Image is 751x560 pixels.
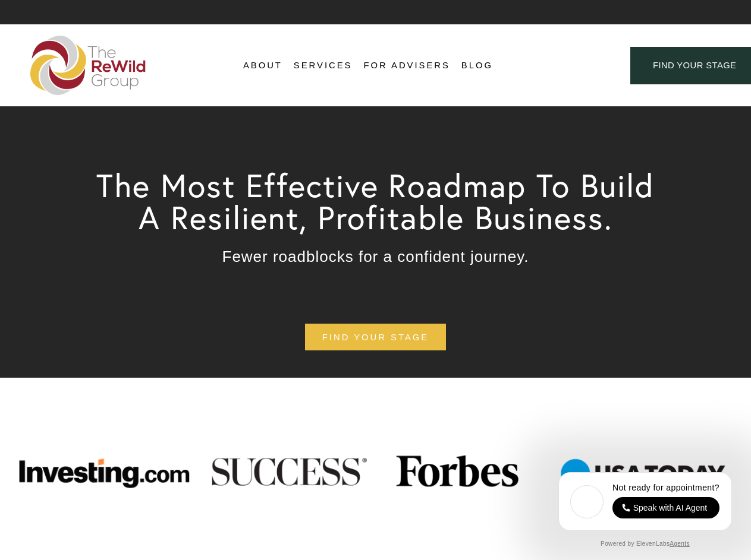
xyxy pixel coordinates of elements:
[222,248,529,265] span: Fewer roadblocks for a confident journey.
[294,57,353,75] a: folder dropdown
[30,36,147,95] img: The ReWild Group
[243,58,282,74] span: About
[461,57,493,75] a: Blog
[96,165,665,238] span: The Most Effective Roadmap To Build A Resilient, Profitable Business.
[294,58,353,74] span: Services
[243,57,282,75] a: folder dropdown
[305,324,446,350] a: find your stage
[363,57,450,75] a: For Advisers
